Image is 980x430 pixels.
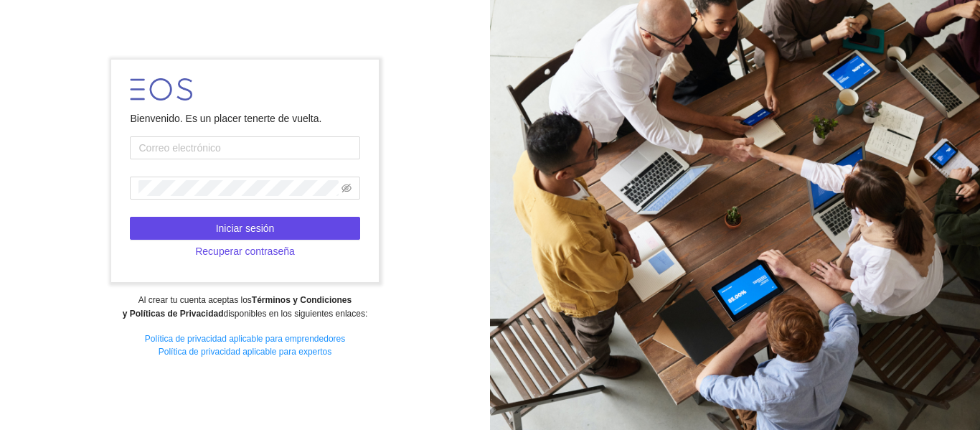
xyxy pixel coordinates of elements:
[123,295,352,319] strong: Términos y Condiciones y Políticas de Privacidad
[195,243,295,259] span: Recuperar contraseña
[130,78,192,101] img: LOGO
[9,294,480,321] div: Al crear tu cuenta aceptas los disponibles en los siguientes enlaces:
[145,334,346,344] a: Política de privacidad aplicable para emprendedores
[130,240,359,263] button: Recuperar contraseña
[159,347,331,357] a: Política de privacidad aplicable para expertos
[130,246,359,257] a: Recuperar contraseña
[130,111,359,126] div: Bienvenido. Es un placer tenerte de vuelta.
[216,220,275,236] span: Iniciar sesión
[130,217,359,240] button: Iniciar sesión
[130,136,359,159] input: Correo electrónico
[341,183,352,193] span: eye-invisible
